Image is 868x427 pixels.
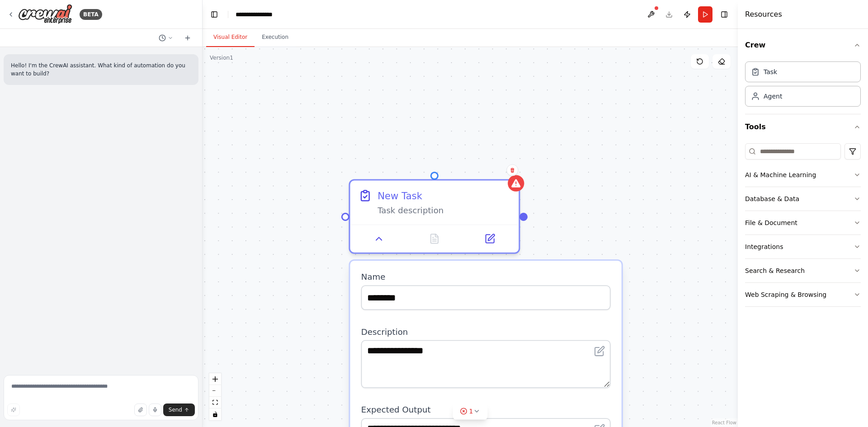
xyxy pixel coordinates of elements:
[745,218,797,227] div: File & Document
[745,266,805,275] div: Search & Research
[745,211,861,235] button: File & Document
[453,403,488,420] button: 1
[163,404,195,416] button: Send
[149,404,161,416] button: Click to speak your automation idea
[209,373,221,420] div: React Flow controls
[11,61,191,78] p: Hello! I'm the CrewAI assistant. What kind of automation do you want to build?
[80,9,102,20] div: BETA
[745,235,861,258] button: Integrations
[506,164,518,176] button: Delete node
[591,343,608,359] button: Open in editor
[745,58,861,114] div: Crew
[745,259,861,282] button: Search & Research
[745,114,861,140] button: Tools
[712,420,736,425] a: React Flow attribution
[134,404,147,416] button: Upload files
[745,163,861,187] button: AI & Machine Learning
[406,230,463,247] button: No output available
[361,272,611,282] label: Name
[209,385,221,397] button: zoom out
[210,54,233,61] div: Version 1
[361,404,611,415] label: Expected Output
[764,92,782,101] div: Agent
[466,230,513,247] button: Open in side panel
[18,4,72,24] img: Logo
[155,33,177,43] button: Switch to previous chat
[745,194,799,203] div: Database & Data
[209,408,221,420] button: toggle interactivity
[206,28,255,47] button: Visual Editor
[377,189,422,202] div: New Task
[745,170,816,179] div: AI & Machine Learning
[764,67,777,76] div: Task
[718,8,731,21] button: Hide right sidebar
[361,326,611,337] label: Description
[745,187,861,211] button: Database & Data
[745,9,782,20] h4: Resources
[745,283,861,306] button: Web Scraping & Browsing
[169,406,182,413] span: Send
[209,397,221,408] button: fit view
[180,33,195,43] button: Start a new chat
[745,242,783,251] div: Integrations
[745,290,826,299] div: Web Scraping & Browsing
[469,407,473,416] span: 1
[255,28,296,47] button: Execution
[377,205,510,216] div: Task description
[236,10,281,19] nav: breadcrumb
[209,373,221,385] button: zoom in
[7,404,20,416] button: Improve this prompt
[208,8,221,21] button: Hide left sidebar
[745,140,861,314] div: Tools
[745,33,861,58] button: Crew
